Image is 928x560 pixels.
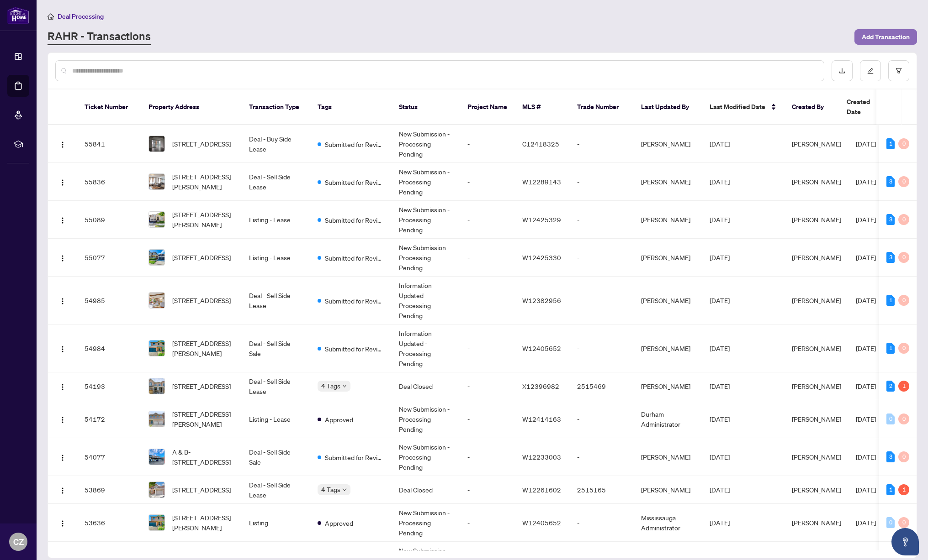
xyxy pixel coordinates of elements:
span: [STREET_ADDRESS][PERSON_NAME] [172,209,234,230]
span: [PERSON_NAME] [792,518,841,527]
td: - [460,400,515,438]
span: Submitted for Review [325,253,384,263]
span: [DATE] [710,486,730,494]
button: Logo [55,341,70,356]
img: Logo [59,520,66,527]
span: W12425329 [522,215,561,224]
td: - [460,239,515,277]
button: download [832,60,853,81]
img: thumbnail-img [149,515,164,530]
span: [DATE] [856,453,876,461]
span: CZ [13,535,24,548]
div: 1 [886,138,895,149]
span: edit [867,68,874,74]
td: Listing [242,504,310,542]
td: Deal Closed [392,372,460,400]
td: Deal - Sell Side Lease [242,163,310,201]
span: [DATE] [710,253,730,262]
td: 55089 [77,201,141,239]
span: W12382956 [522,296,561,304]
td: - [460,438,515,476]
span: [DATE] [856,296,876,304]
img: thumbnail-img [149,378,164,394]
td: - [460,125,515,163]
span: [STREET_ADDRESS][PERSON_NAME] [172,172,234,192]
span: [STREET_ADDRESS][PERSON_NAME] [172,513,234,533]
span: [STREET_ADDRESS][PERSON_NAME] [172,338,234,358]
span: [PERSON_NAME] [792,382,841,390]
span: [DATE] [710,415,730,423]
button: Logo [55,293,70,308]
span: Created Date [847,97,885,117]
img: thumbnail-img [149,449,164,465]
span: C12418325 [522,140,559,148]
span: 4 Tags [321,381,340,391]
div: 3 [886,451,895,462]
td: 54077 [77,438,141,476]
span: [PERSON_NAME] [792,344,841,352]
td: 54984 [77,324,141,372]
td: Listing - Lease [242,201,310,239]
img: thumbnail-img [149,340,164,356]
img: Logo [59,298,66,305]
span: [PERSON_NAME] [792,215,841,224]
span: W12289143 [522,178,561,186]
td: Listing - Lease [242,400,310,438]
span: down [342,384,347,388]
span: [STREET_ADDRESS] [172,485,231,495]
td: Deal - Sell Side Lease [242,372,310,400]
span: 4 Tags [321,484,340,495]
th: Last Modified Date [702,89,785,125]
button: filter [888,60,909,81]
span: [DATE] [856,382,876,390]
th: Tags [310,89,392,125]
span: [PERSON_NAME] [792,486,841,494]
td: [PERSON_NAME] [634,125,702,163]
td: [PERSON_NAME] [634,324,702,372]
span: [DATE] [710,382,730,390]
td: - [570,239,634,277]
div: 0 [898,517,909,528]
td: [PERSON_NAME] [634,239,702,277]
td: Listing - Lease [242,239,310,277]
td: - [570,163,634,201]
th: Created By [785,89,839,125]
span: [STREET_ADDRESS] [172,139,231,149]
button: Logo [55,379,70,393]
img: thumbnail-img [149,174,164,189]
span: A & B-[STREET_ADDRESS] [172,447,234,467]
td: New Submission - Processing Pending [392,125,460,163]
span: [PERSON_NAME] [792,296,841,304]
td: Deal - Sell Side Sale [242,438,310,476]
span: Last Modified Date [710,102,765,112]
td: [PERSON_NAME] [634,476,702,504]
span: [DATE] [710,344,730,352]
span: Approved [325,518,353,528]
span: Submitted for Review [325,139,384,149]
button: Logo [55,515,70,530]
img: Logo [59,255,66,262]
td: - [460,277,515,324]
span: [DATE] [710,178,730,186]
button: Logo [55,482,70,497]
th: Property Address [141,89,242,125]
img: Logo [59,383,66,391]
div: 3 [886,176,895,187]
span: [DATE] [856,215,876,224]
span: [DATE] [856,518,876,527]
td: Durham Administrator [634,400,702,438]
span: [DATE] [710,215,730,224]
div: 0 [898,413,909,424]
img: thumbnail-img [149,136,164,152]
span: Submitted for Review [325,344,384,354]
div: 0 [898,138,909,149]
td: 2515469 [570,372,634,400]
span: [DATE] [856,178,876,186]
td: Deal - Sell Side Lease [242,277,310,324]
span: [PERSON_NAME] [792,253,841,262]
th: Created Date [839,89,903,125]
td: New Submission - Processing Pending [392,163,460,201]
td: 2515165 [570,476,634,504]
span: home [48,13,54,20]
button: Logo [55,450,70,464]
